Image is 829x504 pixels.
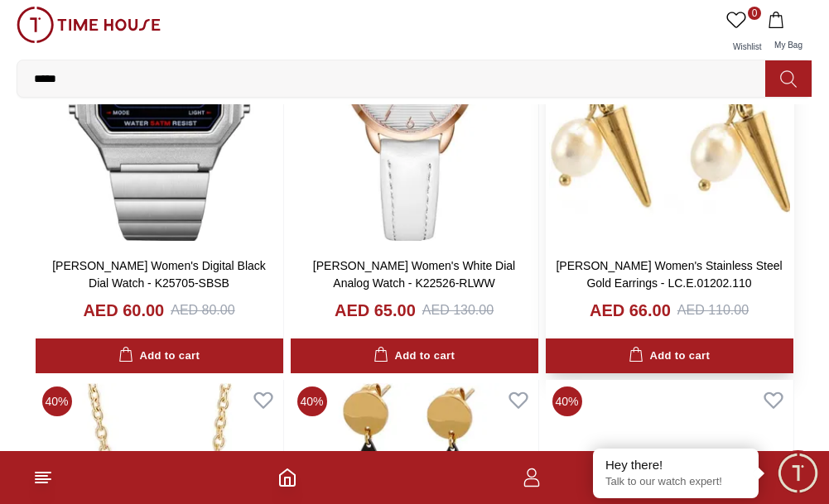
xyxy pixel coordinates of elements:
[552,386,582,416] span: 40 %
[313,259,515,290] a: [PERSON_NAME] Women's White Dial Analog Watch - K22526-RLWW
[556,259,782,290] a: [PERSON_NAME] Women's Stainless Steel Gold Earrings - LC.E.01202.110
[171,300,234,320] div: AED 80.00
[83,299,164,322] h4: AED 60.00
[748,7,761,20] span: 0
[723,7,764,60] a: 0Wishlist
[677,300,749,320] div: AED 110.00
[726,42,768,51] span: Wishlist
[629,347,710,366] div: Add to cart
[36,338,283,374] button: Add to cart
[590,299,671,322] h4: AED 66.00
[118,347,200,366] div: Add to cart
[17,7,161,43] img: ...
[374,347,455,366] div: Add to cart
[764,7,812,60] button: My Bag
[335,299,416,322] h4: AED 65.00
[768,41,809,50] span: My Bag
[605,457,746,473] div: Hey there!
[605,475,746,489] p: Talk to our watch expert!
[297,386,327,416] span: 40 %
[422,300,494,320] div: AED 130.00
[546,338,793,374] button: Add to cart
[775,450,821,496] div: Chat Widget
[42,386,72,416] span: 40 %
[277,468,297,487] a: Home
[291,338,538,374] button: Add to cart
[52,259,266,290] a: [PERSON_NAME] Women's Digital Black Dial Watch - K25705-SBSB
